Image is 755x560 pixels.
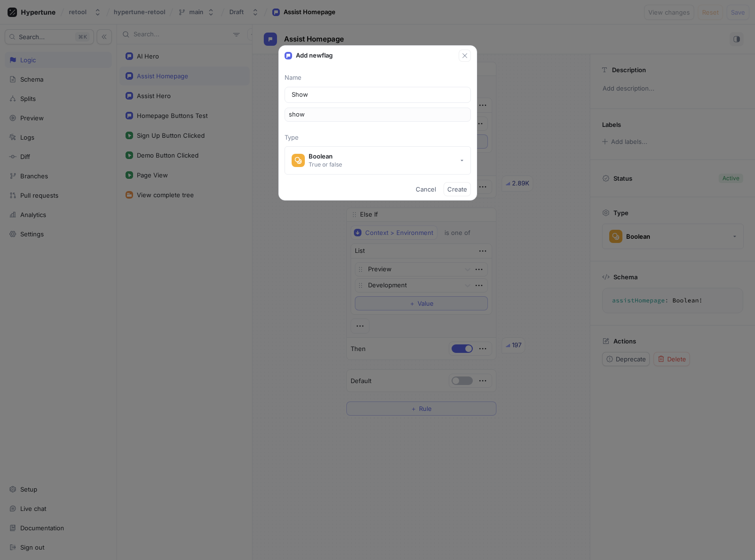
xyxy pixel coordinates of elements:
p: Add new flag [296,51,333,60]
div: Boolean [309,152,342,160]
button: BooleanTrue or false [285,146,471,175]
span: Create [447,186,467,192]
span: Cancel [416,186,436,192]
input: Enter a name for this flag [292,90,464,100]
div: True or false [309,160,342,168]
p: Name [285,73,471,83]
p: Type [285,133,471,142]
button: Create [444,182,471,196]
button: Cancel [412,182,440,196]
